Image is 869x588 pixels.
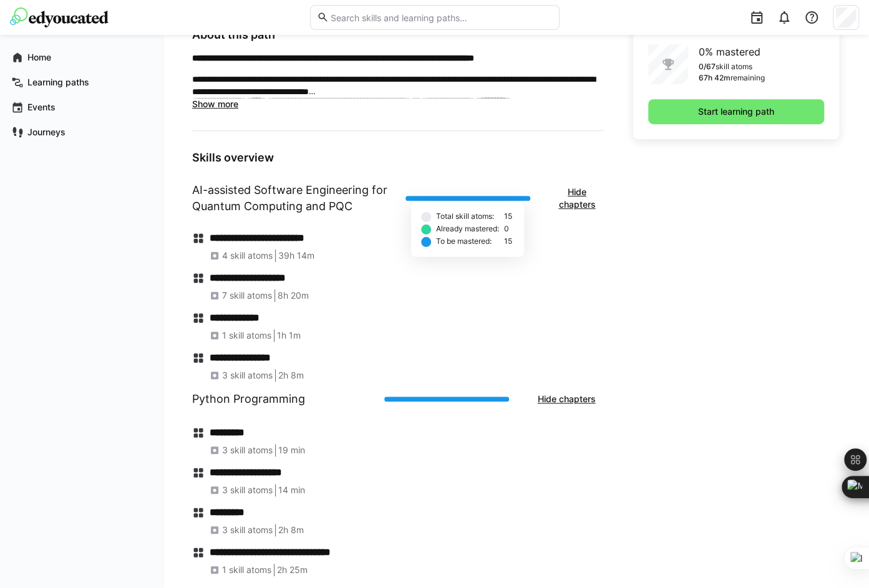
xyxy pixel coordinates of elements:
span: 3 skill atoms [222,369,273,382]
span: 3 skill atoms [222,444,273,456]
div: Already mastered: [436,224,499,234]
input: Search skills and learning paths… [329,12,552,23]
span: 3 skill atoms [222,524,273,536]
span: 1h 1m [277,329,301,342]
p: skill atoms [715,62,752,72]
h1: AI-assisted Software Engineering for Quantum Computing and PQC [192,182,396,214]
span: 4 skill atoms [222,249,273,262]
div: Total skill atoms: [436,212,499,222]
div: 0 [504,224,514,234]
span: 3 skill atoms [222,484,273,496]
span: Hide chapters [535,393,597,405]
span: 1 skill atoms [222,564,271,576]
span: 2h 8m [278,524,304,536]
h1: Python Programming [192,391,305,407]
span: 7 skill atoms [222,289,272,302]
p: remaining [730,73,764,83]
h3: Skills overview [192,151,603,165]
span: 1 skill atoms [222,329,271,342]
p: 0% mastered [698,44,764,59]
span: 8h 20m [278,289,309,302]
p: 0/67 [698,62,715,72]
span: 2h 25m [277,564,308,576]
div: 15 [504,237,514,247]
button: Hide chapters [529,387,603,412]
span: 14 min [278,484,305,496]
span: 19 min [278,444,305,456]
span: Show more [192,99,238,109]
div: 15 [504,212,514,222]
h3: About this path [192,28,603,42]
div: To be mastered: [436,237,499,247]
button: Start learning path [648,99,824,124]
span: 2h 8m [278,369,304,382]
span: 39h 14m [278,249,314,262]
span: Start learning path [696,105,776,118]
button: Hide chapters [550,180,603,217]
p: 67h 42m [698,73,730,83]
span: Hide chapters [556,186,597,211]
